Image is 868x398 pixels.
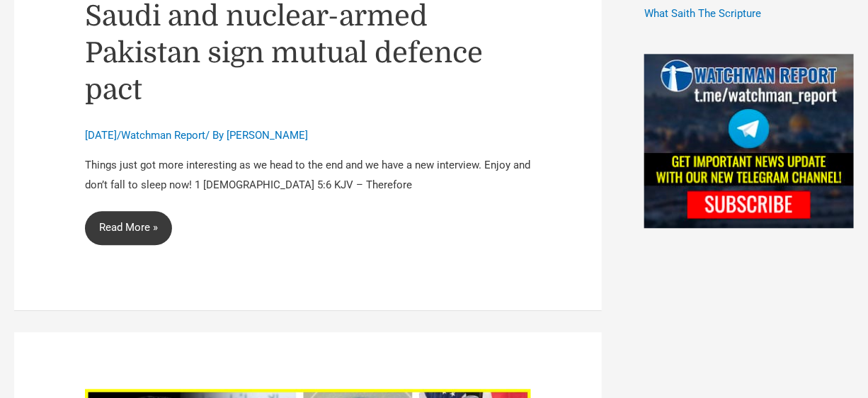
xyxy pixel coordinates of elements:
p: Things just got more interesting as we head to the end and we have a new interview. Enjoy and don... [85,156,531,195]
a: What Saith The Scripture [644,7,761,20]
span: [DATE] [85,129,117,142]
a: Read More » [85,211,172,245]
a: [PERSON_NAME] [227,129,308,142]
a: Watchman Report [121,129,205,142]
div: / / By [85,128,531,144]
